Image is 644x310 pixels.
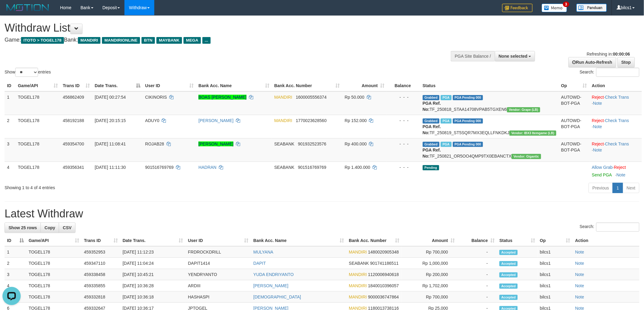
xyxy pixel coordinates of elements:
span: BTN [142,37,155,44]
span: Copy 1480020905348 to clipboard [368,250,399,254]
span: ... [202,37,211,44]
span: PGA Pending [453,142,483,147]
span: Accepted [499,261,518,266]
a: Note [617,172,626,177]
span: Refreshing in: [587,52,630,56]
th: Bank Acc. Name: activate to sort column ascending [196,80,272,91]
td: HASHASPI [186,291,251,303]
span: Grabbed [423,95,440,100]
td: · · [590,91,642,115]
span: PGA Pending [453,118,483,124]
span: Accepted [499,284,518,289]
span: MEGA [184,37,201,44]
a: [PERSON_NAME] [198,118,233,123]
strong: 00:00:06 [613,52,630,56]
a: Reject [592,95,604,100]
button: None selected [495,51,535,61]
span: MANDIRIONLINE [102,37,140,44]
a: Reject [614,165,626,170]
td: YENDRYANTO [186,269,251,280]
span: 458192188 [63,118,84,123]
td: 2 [5,115,16,138]
td: - [457,291,497,303]
span: Rp 1.400.000 [345,165,370,170]
span: ROJAB28 [145,141,164,146]
th: Date Trans.: activate to sort column descending [92,80,143,91]
td: 459332818 [82,291,120,303]
td: 4 [5,280,26,291]
img: panduan.png [576,4,607,12]
span: 459356341 [63,165,84,170]
a: YUDA ENDRIYANTO [254,272,294,277]
td: 459335855 [82,280,120,291]
a: HADRAN [198,165,216,170]
td: TF_250821_OR5OO4QMP9TX0EBANCTX [420,138,559,162]
td: · [590,162,642,180]
td: bilcs1 [537,258,573,269]
td: Rp 700,000 [402,291,457,303]
input: Search: [596,68,639,77]
span: 456862409 [63,95,84,100]
span: SEABANK [274,165,294,170]
span: ITOTO > TOGEL178 [21,37,64,44]
th: Op: activate to sort column ascending [559,80,590,91]
a: Note [575,261,584,266]
td: DAPIT1414 [186,258,251,269]
td: TOGEL178 [26,258,82,269]
div: - - - [389,118,418,124]
td: ARDIII [186,280,251,291]
td: Rp 200,000 [402,269,457,280]
th: ID: activate to sort column descending [5,235,26,246]
span: MANDIRI [349,295,367,299]
td: TOGEL178 [26,280,82,291]
td: - [457,258,497,269]
td: 459338458 [82,269,120,280]
td: bilcs1 [537,246,573,258]
a: DAPIT [254,261,266,266]
td: Rp 1,702,000 [402,280,457,291]
span: None selected [499,54,528,59]
a: Previous [589,183,613,193]
a: Allow Grab [592,165,613,170]
a: Note [575,295,584,299]
a: MULYANA [254,250,274,254]
td: · · [590,115,642,138]
td: Rp 1,000,000 [402,258,457,269]
a: Copy [40,223,59,233]
th: Action [573,235,639,246]
td: TOGEL178 [26,246,82,258]
span: Copy 1120006940618 to clipboard [368,272,399,277]
td: [DATE] 10:45:21 [120,269,186,280]
td: [DATE] 11:12:23 [120,246,186,258]
td: bilcs1 [537,269,573,280]
th: Status: activate to sort column ascending [497,235,537,246]
th: Amount: activate to sort column ascending [342,80,387,91]
input: Search: [596,223,639,232]
span: Copy 901741186511 to clipboard [370,261,398,266]
a: 1 [613,183,623,193]
a: CSV [59,223,75,233]
span: PGA Pending [453,95,483,100]
span: Accepted [499,272,518,278]
td: 4 [5,162,16,180]
span: Copy 1840010396057 to clipboard [368,283,399,288]
span: MANDIRI [274,118,292,123]
label: Search: [580,68,639,77]
span: MANDIRI [349,250,367,254]
img: Button%20Memo.svg [542,4,567,12]
span: Vendor URL: https://dashboard.q2checkout.com/secure [507,107,540,112]
a: Note [593,148,602,152]
span: MANDIRI [349,283,367,288]
span: Copy 1770023628560 to clipboard [296,118,327,123]
label: Show entries [5,68,51,77]
span: [DATE] 00:27:54 [95,95,126,100]
td: [DATE] 10:36:28 [120,280,186,291]
td: TOGEL178 [16,162,60,180]
td: - [457,246,497,258]
a: [DEMOGRAPHIC_DATA] [254,295,301,299]
a: BOAS [PERSON_NAME] [198,95,247,100]
b: PGA Ref. No: [423,148,441,158]
td: TOGEL178 [26,291,82,303]
td: TOGEL178 [26,269,82,280]
h1: Latest Withdraw [5,208,639,220]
